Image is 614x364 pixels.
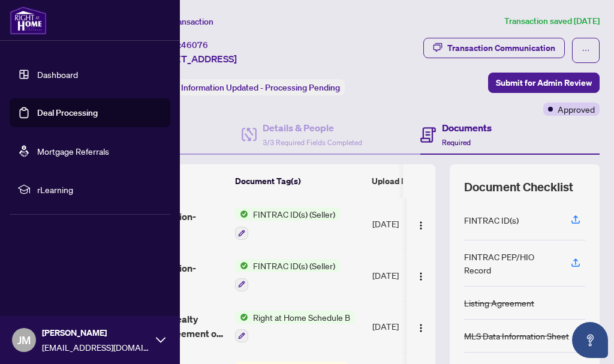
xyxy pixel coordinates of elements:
span: FINTRAC ID(s) (Seller) [248,207,340,221]
td: [DATE] [368,198,449,249]
span: JM [17,332,31,348]
h4: Documents [442,121,492,135]
button: Logo [411,317,431,336]
a: Mortgage Referrals [37,146,109,157]
span: 46076 [181,40,208,50]
button: Open asap [572,322,608,358]
button: Status IconFINTRAC ID(s) (Seller) [235,259,340,291]
div: Status: [149,79,345,95]
span: View Transaction [149,16,213,27]
div: Transaction Communication [447,38,555,58]
button: Status IconRight at Home Schedule B [235,311,355,343]
button: Status IconFINTRAC ID(s) (Seller) [235,207,340,240]
span: Information Updated - Processing Pending [181,82,340,93]
button: Logo [411,214,431,233]
a: Deal Processing [37,107,98,118]
a: Dashboard [37,69,78,80]
img: logo [10,6,47,35]
img: Logo [416,221,426,230]
th: Upload Date [367,164,449,198]
button: Submit for Admin Review [488,73,600,93]
img: Status Icon [235,207,248,221]
div: MLS Data Information Sheet [464,329,569,342]
span: FINTRAC ID(s) (Seller) [248,259,340,272]
td: [DATE] [368,301,449,353]
span: 3/3 Required Fields Completed [263,138,362,147]
img: Status Icon [235,311,248,324]
span: [EMAIL_ADDRESS][DOMAIN_NAME] [42,341,150,354]
div: Listing Agreement [464,296,534,309]
span: Submit for Admin Review [496,73,592,92]
div: FINTRAC PEP/HIO Record [464,250,556,276]
td: [DATE] [368,249,449,301]
span: ellipsis [582,46,590,55]
span: rLearning [37,183,162,196]
button: Transaction Communication [423,38,565,58]
img: Status Icon [235,259,248,272]
span: Approved [558,103,595,116]
img: Logo [416,323,426,333]
button: Logo [411,266,431,285]
span: Right at Home Schedule B [248,311,355,324]
span: [PERSON_NAME] [42,326,150,339]
span: Required [442,138,471,147]
article: Transaction saved [DATE] [504,14,600,28]
div: FINTRAC ID(s) [464,213,519,227]
img: Logo [416,272,426,281]
span: [STREET_ADDRESS] [149,52,237,66]
span: Upload Date [372,175,420,188]
span: Document Checklist [464,179,573,195]
th: Document Tag(s) [230,164,367,198]
h4: Details & People [263,121,362,135]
